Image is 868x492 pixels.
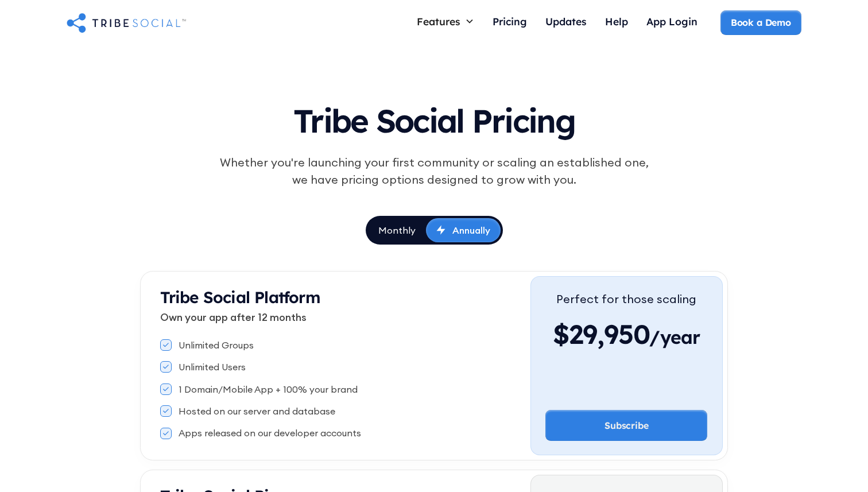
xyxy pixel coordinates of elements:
[536,10,596,35] a: Updates
[408,10,483,32] div: Features
[179,427,361,439] div: Apps released on our developer accounts
[553,317,700,351] div: $29,950
[67,11,186,34] a: home
[596,10,637,35] a: Help
[637,10,707,35] a: App Login
[493,15,527,28] div: Pricing
[605,15,628,28] div: Help
[179,383,358,396] div: 1 Domain/Mobile App + 100% your brand
[452,224,490,237] div: Annually
[646,15,697,28] div: App Login
[649,326,700,354] span: /year
[160,309,530,325] p: Own your app after 12 months
[179,361,246,373] div: Unlimited Users
[417,15,460,28] div: Features
[483,10,536,35] a: Pricing
[378,224,416,237] div: Monthly
[160,287,320,307] strong: Tribe Social Platform
[179,339,254,351] div: Unlimited Groups
[545,410,707,441] a: Subscribe
[720,10,801,34] a: Book a Demo
[179,405,335,417] div: Hosted on our server and database
[214,154,654,188] div: Whether you're launching your first community or scaling an established one, we have pricing opti...
[553,290,700,308] div: Perfect for those scaling
[545,15,587,28] div: Updates
[168,92,700,145] h1: Tribe Social Pricing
